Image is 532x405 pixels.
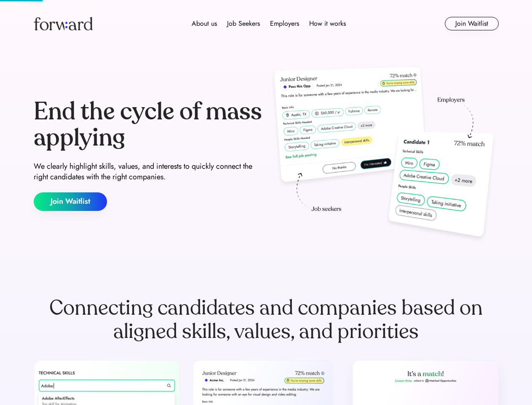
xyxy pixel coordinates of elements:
div: How it works [309,19,346,29]
div: We clearly highlight skills, values, and interests to quickly connect the right candidates with t... [34,161,263,182]
div: End the cycle of mass applying [34,99,263,151]
div: Connecting candidates and companies based on aligned skills, values, and priorities [34,296,499,343]
button: Join Waitlist [34,192,107,211]
button: Join Waitlist [445,17,499,30]
div: Employers [270,19,299,29]
img: Forward logo [34,17,93,30]
img: hero-image.png [270,64,499,246]
div: About us [192,19,217,29]
div: Job Seekers [227,19,260,29]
